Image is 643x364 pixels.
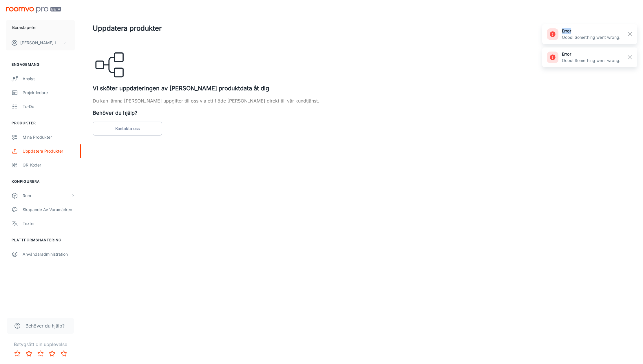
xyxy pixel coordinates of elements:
[562,34,620,41] p: Oops! Something went wrong.
[562,28,620,34] h6: error
[562,51,620,57] h6: error
[23,89,75,96] div: Projektledare
[93,84,631,93] h5: Vi sköter uppdateringen av [PERSON_NAME] produktdata åt dig
[20,40,61,46] p: [PERSON_NAME] Luiga
[93,97,631,104] p: Du kan lämna [PERSON_NAME] uppgifter till oss via ett flöde [PERSON_NAME] direkt till vår kundtjä...
[562,57,620,64] p: Oops! Something went wrong.
[23,148,75,154] div: Uppdatera produkter
[6,35,75,50] button: [PERSON_NAME] Luiga
[23,134,75,140] div: Mina produkter
[6,7,61,13] img: Roomvo PRO Beta
[93,109,631,117] h6: Behöver du hjälp?
[93,23,631,34] h4: Uppdatera produkter
[23,103,75,110] div: To-do
[6,20,75,35] button: Borastapeter
[23,76,75,82] div: Analys
[12,24,37,31] p: Borastapeter
[93,122,162,136] a: Kontakta oss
